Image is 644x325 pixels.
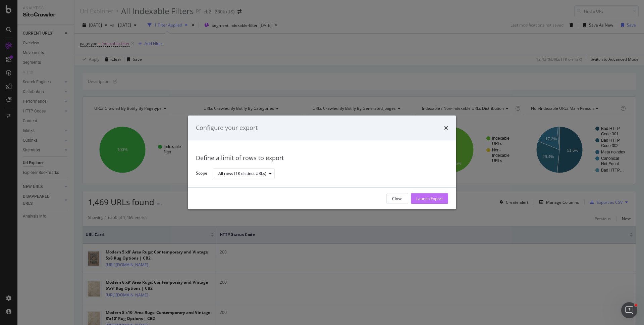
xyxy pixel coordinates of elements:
div: modal [188,115,456,209]
button: All rows (1K distinct URLs) [213,168,275,179]
button: Launch Export [411,193,448,204]
div: Configure your export [196,124,258,132]
label: Scope [196,171,207,178]
div: Define a limit of rows to export [196,154,448,162]
div: Launch Export [416,196,443,201]
div: All rows (1K distinct URLs) [218,172,266,176]
div: Close [392,196,402,201]
iframe: Intercom live chat [621,302,637,318]
div: times [444,124,448,132]
button: Close [386,193,408,204]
